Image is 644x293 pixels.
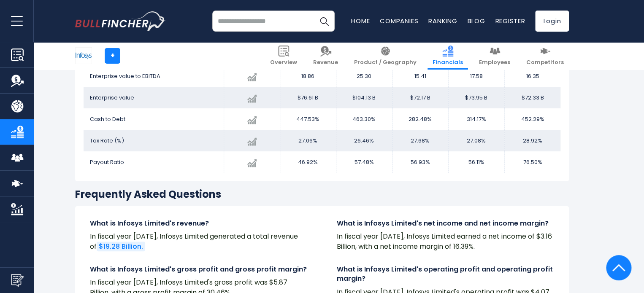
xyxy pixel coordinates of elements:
span: Product / Geography [354,59,417,66]
h4: What is Infosys Limited's operating profit and operating profit margin? [337,265,554,284]
td: 46.92% [280,151,336,173]
td: 18.86 [280,65,336,87]
h4: What is Infosys Limited's revenue? [90,219,307,228]
a: Ranking [428,16,457,25]
a: Blog [467,16,485,25]
td: 27.06% [280,130,336,151]
td: 25.30 [336,65,392,87]
a: Register [495,16,525,25]
td: $72.17 B [392,87,448,108]
img: INFY logo [76,48,92,64]
span: Revenue [313,59,338,66]
button: Search [314,11,335,32]
a: Revenue [308,42,343,70]
a: $19.28 Billion. [97,242,145,251]
span: Employees [479,59,510,66]
td: 26.46% [336,130,392,151]
td: $73.95 B [448,87,504,108]
a: Overview [265,42,302,70]
h4: What is Infosys Limited's gross profit and gross profit margin? [90,265,307,274]
span: Enterprise value to EBITDA [90,72,160,80]
span: Payout Ratio [90,158,124,166]
td: 452.29% [504,108,560,130]
p: In fiscal year [DATE], Infosys Limited generated a total revenue of [90,231,307,252]
span: Overview [270,59,297,66]
td: 463.30% [336,108,392,130]
a: Competitors [521,42,569,70]
td: $104.13 B [336,87,392,108]
td: 28.92% [504,130,560,151]
a: + [105,48,120,64]
td: 15.41 [392,65,448,87]
td: 57.48% [336,151,392,173]
a: Login [535,11,569,32]
img: bullfincher logo [75,11,166,31]
a: Go to homepage [75,11,166,31]
td: 56.93% [392,151,448,173]
td: 76.50% [504,151,560,173]
td: 27.68% [392,130,448,151]
td: 56.11% [448,151,504,173]
td: 17.58 [448,65,504,87]
a: Employees [474,42,515,70]
h3: Frequently Asked Questions [75,188,569,201]
span: Financials [433,59,463,66]
span: Tax Rate (%) [90,137,124,145]
h4: What is Infosys Limited's net income and net income margin? [337,219,554,228]
span: Competitors [526,59,564,66]
td: $76.61 B [280,87,336,108]
a: Companies [380,16,418,25]
td: $72.33 B [504,87,560,108]
a: Product / Geography [349,42,422,70]
td: 314.17% [448,108,504,130]
td: 27.08% [448,130,504,151]
td: 447.53% [280,108,336,130]
td: 282.48% [392,108,448,130]
a: Financials [428,42,468,70]
p: In fiscal year [DATE], Infosys Limited earned a net income of $3.16 Billion, with a net income ma... [337,231,554,252]
span: Enterprise value [90,94,134,102]
span: Cash to Debt [90,115,125,123]
a: Home [351,16,370,25]
td: 16.35 [504,65,560,87]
